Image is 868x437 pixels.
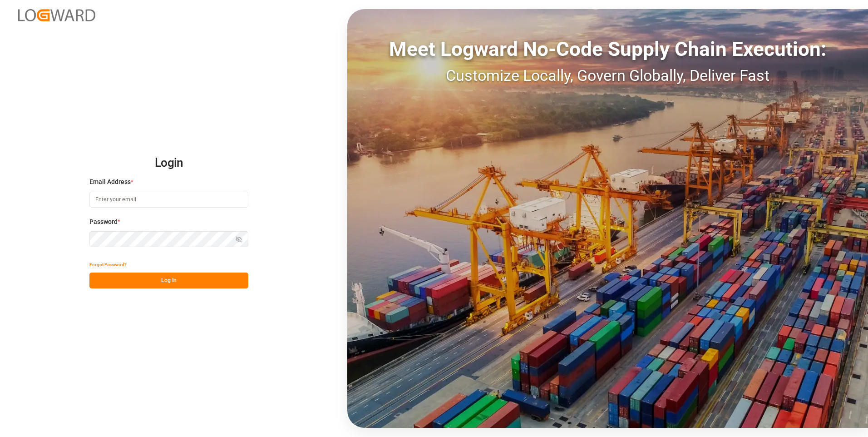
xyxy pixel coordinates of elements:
[89,273,248,288] button: Log In
[89,257,127,273] button: Forgot Password?
[18,9,95,21] img: Logward_new_orange.png
[89,177,131,187] span: Email Address
[89,149,248,178] h2: Login
[89,192,248,208] input: Enter your email
[347,34,868,64] div: Meet Logward No-Code Supply Chain Execution:
[347,64,868,87] div: Customize Locally, Govern Globally, Deliver Fast
[89,217,118,227] span: Password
